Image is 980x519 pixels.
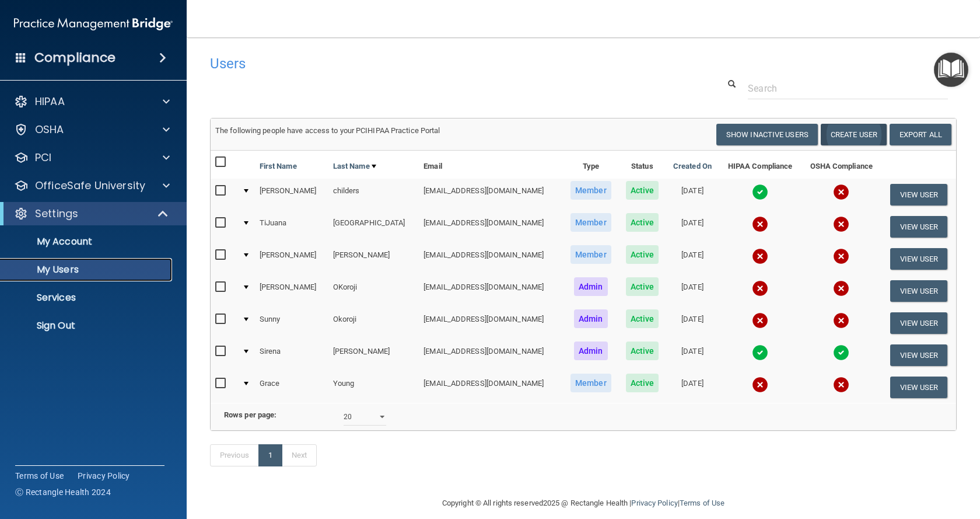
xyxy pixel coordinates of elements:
td: [EMAIL_ADDRESS][DOMAIN_NAME] [419,179,563,211]
h4: Users [210,56,638,71]
button: Create User [821,124,887,145]
td: [EMAIL_ADDRESS][DOMAIN_NAME] [419,243,563,275]
td: [PERSON_NAME] [255,275,328,307]
a: Terms of Use [680,499,724,507]
img: tick.e7d51cea.svg [833,344,849,361]
button: View User [890,312,948,334]
img: cross.ca9f0e7f.svg [752,248,768,264]
h4: Compliance [34,50,116,66]
a: Last Name [333,159,376,173]
p: PCI [35,151,51,165]
td: childers [328,179,419,211]
img: cross.ca9f0e7f.svg [752,280,768,297]
td: [EMAIL_ADDRESS][DOMAIN_NAME] [419,371,563,403]
td: Sirena [255,339,328,371]
td: [EMAIL_ADDRESS][DOMAIN_NAME] [419,307,563,339]
a: Previous [210,444,259,466]
td: Grace [255,371,328,403]
span: The following people have access to your PCIHIPAA Practice Portal [215,126,440,135]
button: Open Resource Center [934,53,968,87]
span: Active [626,374,659,392]
span: Active [626,309,659,328]
a: Privacy Policy [78,470,130,482]
a: First Name [260,159,297,173]
button: Show Inactive Users [716,124,818,145]
button: View User [890,280,948,302]
a: Next [282,444,317,466]
p: My Account [8,236,167,248]
p: Services [8,292,167,304]
img: PMB logo [14,12,173,36]
button: View User [890,377,948,398]
img: cross.ca9f0e7f.svg [833,248,849,264]
img: cross.ca9f0e7f.svg [833,216,849,232]
td: [EMAIL_ADDRESS][DOMAIN_NAME] [419,211,563,243]
span: Active [626,245,659,264]
img: tick.e7d51cea.svg [752,184,768,200]
span: Active [626,213,659,232]
span: Active [626,277,659,296]
td: TiJuana [255,211,328,243]
td: [PERSON_NAME] [255,243,328,275]
p: OfficeSafe University [35,179,145,193]
button: View User [890,344,948,366]
p: Sign Out [8,320,167,332]
span: Admin [574,342,608,360]
a: 1 [258,444,282,466]
td: Sunny [255,307,328,339]
a: Settings [14,207,169,221]
td: [DATE] [666,371,719,403]
th: Status [619,151,666,179]
a: Created On [673,159,712,173]
span: Member [570,181,611,200]
a: PCI [14,151,170,165]
span: Admin [574,309,608,328]
td: Okoroji [328,307,419,339]
p: My Users [8,264,167,276]
a: OSHA [14,123,170,137]
span: Admin [574,277,608,296]
p: HIPAA [35,95,65,109]
a: OfficeSafe University [14,179,170,193]
a: Terms of Use [15,470,64,482]
img: cross.ca9f0e7f.svg [752,377,768,393]
span: Active [626,181,659,200]
td: Young [328,371,419,403]
span: Member [570,374,611,392]
span: Ⓒ Rectangle Health 2024 [15,486,111,498]
button: View User [890,184,948,205]
img: tick.e7d51cea.svg [752,344,768,361]
span: Member [570,213,611,232]
td: [DATE] [666,179,719,211]
a: Export All [890,124,951,145]
td: [GEOGRAPHIC_DATA] [328,211,419,243]
th: OSHA Compliance [801,151,881,179]
td: [EMAIL_ADDRESS][DOMAIN_NAME] [419,275,563,307]
td: [DATE] [666,243,719,275]
button: View User [890,248,948,270]
img: cross.ca9f0e7f.svg [752,216,768,232]
th: HIPAA Compliance [719,151,801,179]
td: [PERSON_NAME] [255,179,328,211]
span: Active [626,342,659,360]
img: cross.ca9f0e7f.svg [833,377,849,393]
td: OKoroji [328,275,419,307]
td: [DATE] [666,307,719,339]
img: cross.ca9f0e7f.svg [833,280,849,297]
button: View User [890,216,948,238]
td: [DATE] [666,339,719,371]
a: HIPAA [14,95,170,109]
p: Settings [35,207,78,221]
a: Privacy Policy [631,499,677,507]
p: OSHA [35,123,64,137]
input: Search [748,78,948,99]
img: cross.ca9f0e7f.svg [752,312,768,329]
b: Rows per page: [224,410,276,419]
td: [PERSON_NAME] [328,339,419,371]
th: Email [419,151,563,179]
td: [DATE] [666,275,719,307]
img: cross.ca9f0e7f.svg [833,184,849,200]
td: [PERSON_NAME] [328,243,419,275]
img: cross.ca9f0e7f.svg [833,312,849,329]
th: Type [563,151,618,179]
